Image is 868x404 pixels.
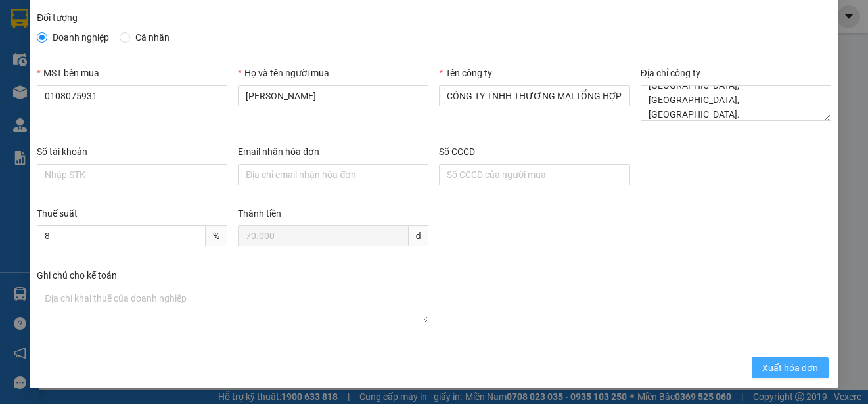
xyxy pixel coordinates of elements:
span: Cá nhân [130,30,175,45]
label: Số CCCD [439,146,475,157]
button: Xuất hóa đơn [752,357,829,378]
input: Số CCCD [439,164,629,185]
label: MST bên mua [37,68,99,78]
input: Họ và tên người mua [238,85,428,106]
label: Ghi chú cho kế toán [37,270,117,281]
input: Email nhận hóa đơn [238,164,428,185]
span: đ [409,225,429,246]
input: Tên công ty [439,85,629,106]
label: Thuế suất [37,208,78,219]
input: Thuế suất [37,225,206,246]
label: Thành tiền [238,208,281,219]
input: MST bên mua [37,85,227,106]
label: Số tài khoản [37,146,87,157]
span: % [206,225,227,246]
label: Địa chỉ công ty [641,68,700,78]
label: Email nhận hóa đơn [238,146,319,157]
span: Xuất hóa đơn [762,361,818,375]
span: Doanh nghiệp [47,30,114,45]
label: Đối tượng [37,12,78,23]
label: Họ và tên người mua [238,68,329,78]
label: Tên công ty [439,68,491,78]
textarea: Địa chỉ công ty [641,85,831,121]
input: Số tài khoản [37,164,227,185]
textarea: Ghi chú đơn hàng Ghi chú cho kế toán [37,288,428,323]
